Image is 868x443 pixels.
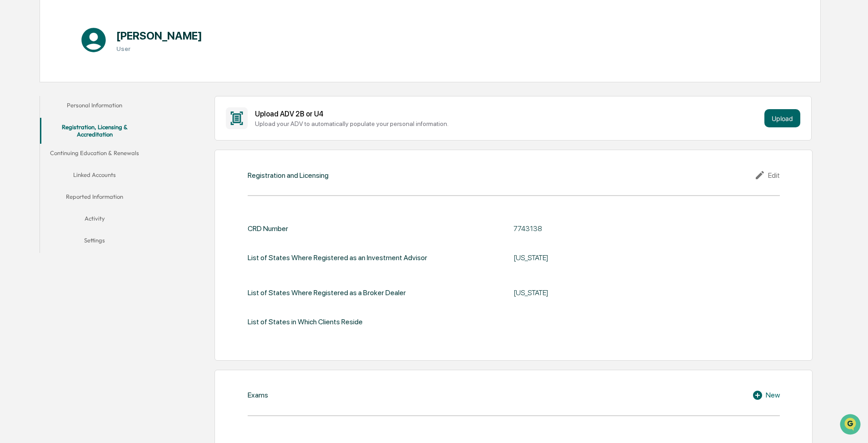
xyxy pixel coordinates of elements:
[116,45,202,52] h3: User
[40,118,149,144] button: Registration, Licensing & Accreditation
[764,109,800,127] button: Upload
[62,111,116,127] a: 🗄️Attestations
[9,133,16,140] div: 🔎
[40,209,149,231] button: Activity
[248,171,329,180] div: Registration and Licensing
[754,170,780,181] div: Edit
[5,128,61,145] a: 🔎Data Lookup
[752,390,780,401] div: New
[255,110,761,118] div: Upload ADV 2B or U4
[9,116,16,123] div: 🖐️
[248,391,268,399] div: Exams
[64,154,110,161] a: Powered byPylon
[40,96,149,118] button: Personal Information
[40,144,149,166] button: Continuing Education & Renewals
[18,115,59,124] span: Preclearance
[839,413,863,438] iframe: Open customer support
[9,70,25,86] img: 1746055101610-c473b297-6a78-478c-a979-82029cc54cd1
[66,116,73,123] div: 🗄️
[155,72,165,83] button: Start new chat
[40,96,149,253] div: secondary tabs example
[40,231,149,253] button: Settings
[75,115,113,124] span: Attestations
[5,111,62,127] a: 🖐️Preclearance
[40,187,149,209] button: Reported Information
[24,41,150,51] input: Clear
[514,253,741,262] div: [US_STATE]
[248,317,363,326] div: List of States in Which Clients Reside
[255,120,761,127] div: Upload your ADV to automatically populate your personal information.
[514,288,741,297] div: [US_STATE]
[248,224,288,233] div: CRD Number
[116,29,202,42] h1: [PERSON_NAME]
[514,224,741,233] div: 7743138
[9,19,165,34] p: How can we help?
[40,166,149,187] button: Linked Accounts
[31,79,115,86] div: We're available if you need us!
[248,247,427,268] div: List of States Where Registered as an Investment Advisor
[90,154,110,161] span: Pylon
[31,70,149,79] div: Start new chat
[18,132,57,141] span: Data Lookup
[248,282,406,303] div: List of States Where Registered as a Broker Dealer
